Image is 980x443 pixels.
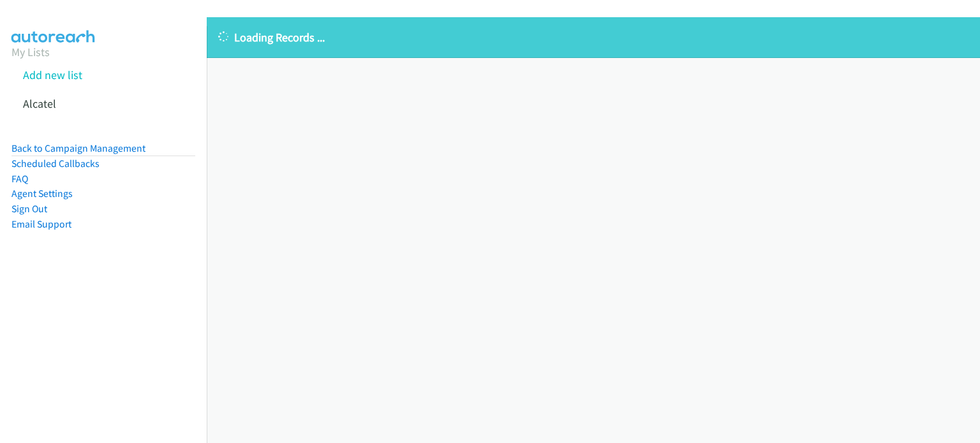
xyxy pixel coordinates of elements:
[11,203,47,215] a: Sign Out
[23,68,82,82] a: Add new list
[11,142,145,154] a: Back to Campaign Management
[11,187,73,200] a: Agent Settings
[11,157,100,170] a: Scheduled Callbacks
[11,173,28,185] a: FAQ
[11,45,50,59] a: My Lists
[218,29,969,46] p: Loading Records ...
[23,96,56,111] a: Alcatel
[11,218,71,230] a: Email Support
